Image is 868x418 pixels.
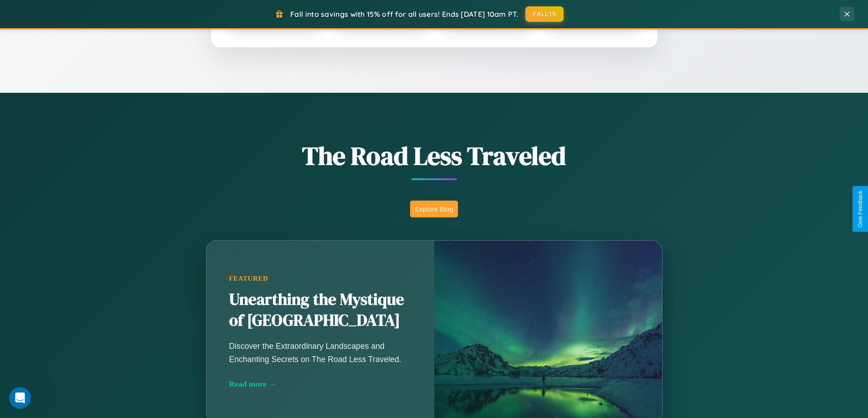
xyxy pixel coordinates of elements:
div: Give Feedback [857,191,863,227]
span: Fall into savings with 15% off for all users! Ends [DATE] 10am PT. [290,10,519,19]
button: Explore Blog [410,201,458,217]
p: Discover the Extraordinary Landscapes and Enchanting Secrets on The Road Less Traveled. [229,340,411,365]
h1: The Road Less Traveled [161,138,708,173]
div: Featured [229,275,411,282]
div: Read more → [229,379,411,389]
h2: Unearthing the Mystique of [GEOGRAPHIC_DATA] [229,289,411,331]
iframe: Intercom live chat [9,387,31,409]
button: FALL15 [525,6,564,22]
